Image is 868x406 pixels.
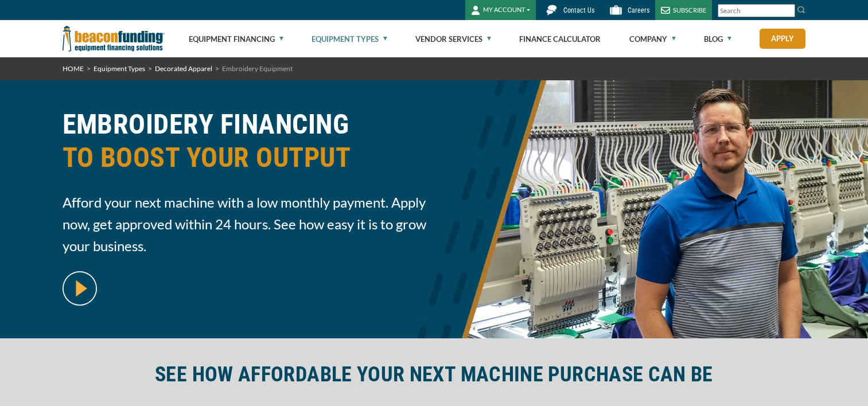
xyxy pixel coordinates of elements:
[63,141,427,174] span: TO BOOST YOUR OUTPUT
[63,271,97,306] img: video modal pop-up play button
[628,6,649,14] span: Careers
[63,361,806,388] h2: SEE HOW AFFORDABLE YOUR NEXT MACHINE PURCHASE CAN BE
[189,21,283,57] a: Equipment Financing
[415,21,491,57] a: Vendor Services
[63,108,427,183] h1: EMBROIDERY FINANCING
[718,4,795,17] input: Search
[797,5,806,14] img: Search
[629,21,676,57] a: Company
[63,20,165,57] img: Beacon Funding Corporation logo
[760,29,805,49] a: Apply
[63,192,427,257] span: Afford your next machine with a low monthly payment. Apply now, get approved within 24 hours. See...
[222,64,293,73] span: Embroidery Equipment
[94,64,145,73] a: Equipment Types
[312,21,387,57] a: Equipment Types
[783,6,792,15] a: Clear search text
[704,21,731,57] a: Blog
[519,21,601,57] a: Finance Calculator
[155,64,212,73] a: Decorated Apparel
[563,6,594,14] span: Contact Us
[63,64,84,73] a: HOME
